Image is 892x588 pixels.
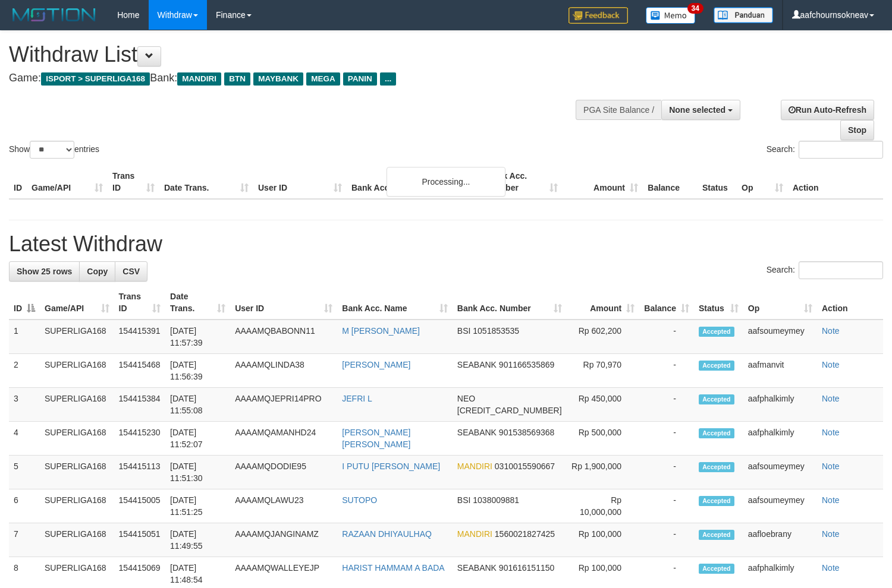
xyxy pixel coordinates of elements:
[822,529,840,539] a: Note
[661,100,740,120] button: None selected
[9,232,883,256] h1: Latest Withdraw
[114,354,166,388] td: 154415468
[40,523,114,557] td: SUPERLIGA168
[114,523,166,557] td: 154415051
[743,388,817,422] td: aafphalkimly
[9,165,27,199] th: ID
[9,141,99,159] label: Show entries
[699,428,734,438] span: Accepted
[567,456,640,489] td: Rp 1,900,000
[114,456,166,489] td: 154415113
[9,422,40,456] td: 4
[108,165,159,199] th: Trans ID
[457,406,562,415] span: Copy 5859459254537433 to clipboard
[114,489,166,523] td: 154415005
[567,320,640,354] td: Rp 602,200
[165,523,230,557] td: [DATE] 11:49:55
[639,422,694,456] td: -
[40,489,114,523] td: SUPERLIGA168
[737,165,788,199] th: Op
[699,394,734,404] span: Accepted
[743,456,817,489] td: aafsoumeymey
[699,530,734,540] span: Accepted
[499,563,554,573] span: Copy 901616151150 to clipboard
[639,489,694,523] td: -
[482,165,563,199] th: Bank Acc. Number
[639,320,694,354] td: -
[165,456,230,489] td: [DATE] 11:51:30
[669,105,725,115] span: None selected
[165,388,230,422] td: [DATE] 11:55:08
[230,320,337,354] td: AAAAMQBABONN11
[380,72,396,86] span: ...
[9,286,40,320] th: ID: activate to sort column descending
[9,43,583,67] h1: Withdraw List
[342,495,377,505] a: SUTOPO
[342,563,444,573] a: HARIST HAMMAM A BADA
[230,354,337,388] td: AAAAMQLINDA38
[114,388,166,422] td: 154415384
[457,326,471,336] span: BSI
[342,360,410,369] a: [PERSON_NAME]
[567,354,640,388] td: Rp 70,970
[687,3,703,14] span: 34
[457,428,497,437] span: SEABANK
[569,7,628,24] img: Feedback.jpg
[799,261,883,279] input: Search:
[165,354,230,388] td: [DATE] 11:56:39
[694,286,743,320] th: Status: activate to sort column ascending
[743,523,817,557] td: aafloebrany
[342,529,432,539] a: RAZAAN DHIYAULHAQ
[177,72,221,86] span: MANDIRI
[123,267,140,276] span: CSV
[699,496,734,506] span: Accepted
[342,326,420,336] a: M [PERSON_NAME]
[165,320,230,354] td: [DATE] 11:57:39
[822,428,840,437] a: Note
[495,461,555,471] span: Copy 0310015590667 to clipboard
[457,495,471,505] span: BSI
[159,165,253,199] th: Date Trans.
[87,267,108,276] span: Copy
[9,6,99,24] img: MOTION_logo.png
[699,462,734,472] span: Accepted
[799,141,883,159] input: Search:
[342,394,372,403] a: JEFRI L
[253,72,303,86] span: MAYBANK
[114,286,166,320] th: Trans ID: activate to sort column ascending
[567,422,640,456] td: Rp 500,000
[9,456,40,489] td: 5
[699,327,734,337] span: Accepted
[253,165,347,199] th: User ID
[499,360,554,369] span: Copy 901166535869 to clipboard
[115,261,147,282] a: CSV
[306,72,340,86] span: MEGA
[499,428,554,437] span: Copy 901538569368 to clipboard
[563,165,643,199] th: Amount
[165,489,230,523] td: [DATE] 11:51:25
[567,489,640,523] td: Rp 10,000,000
[822,360,840,369] a: Note
[743,320,817,354] td: aafsoumeymey
[9,261,80,282] a: Show 25 rows
[9,523,40,557] td: 7
[743,354,817,388] td: aafmanvit
[40,422,114,456] td: SUPERLIGA168
[457,394,475,403] span: NEO
[822,495,840,505] a: Note
[822,326,840,336] a: Note
[817,286,883,320] th: Action
[457,563,497,573] span: SEABANK
[17,267,72,276] span: Show 25 rows
[767,261,883,279] label: Search:
[473,326,519,336] span: Copy 1051853535 to clipboard
[30,141,74,159] select: Showentries
[699,564,734,574] span: Accepted
[9,320,40,354] td: 1
[743,489,817,523] td: aafsoumeymey
[114,320,166,354] td: 154415391
[230,456,337,489] td: AAAAMQDODIE95
[822,563,840,573] a: Note
[639,286,694,320] th: Balance: activate to sort column ascending
[343,72,377,86] span: PANIN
